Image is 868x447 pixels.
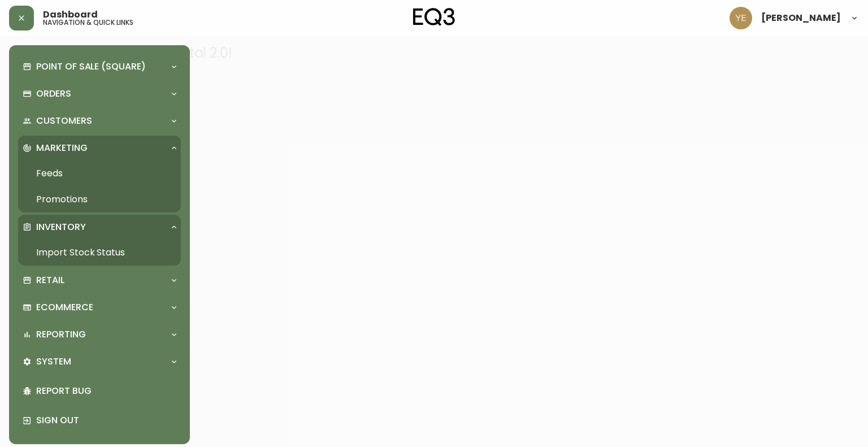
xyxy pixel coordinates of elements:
div: Report Bug [18,376,181,406]
a: Feeds [18,160,181,186]
h5: navigation & quick links [43,19,133,26]
span: Dashboard [43,10,98,19]
p: Ecommerce [36,301,93,314]
p: Report Bug [36,385,176,397]
p: Marketing [36,142,88,154]
div: Ecommerce [18,295,181,320]
div: Point of Sale (Square) [18,54,181,79]
p: Reporting [36,328,86,341]
p: Retail [36,274,64,287]
img: 187a2cbd7f09606b5f60c3624da14ce4 [730,7,752,29]
div: Reporting [18,322,181,347]
div: Orders [18,81,181,106]
p: Inventory [36,221,86,233]
p: Customers [36,115,92,127]
div: Customers [18,109,181,133]
a: Promotions [18,186,181,212]
div: Inventory [18,215,181,240]
div: Retail [18,268,181,293]
div: Marketing [18,136,181,160]
p: Orders [36,88,71,100]
p: Sign Out [36,414,176,427]
p: System [36,355,71,368]
div: System [18,349,181,374]
img: logo [413,8,455,26]
a: Import Stock Status [18,240,181,266]
div: Sign Out [18,406,181,435]
p: Point of Sale (Square) [36,60,146,73]
span: [PERSON_NAME] [761,14,841,23]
